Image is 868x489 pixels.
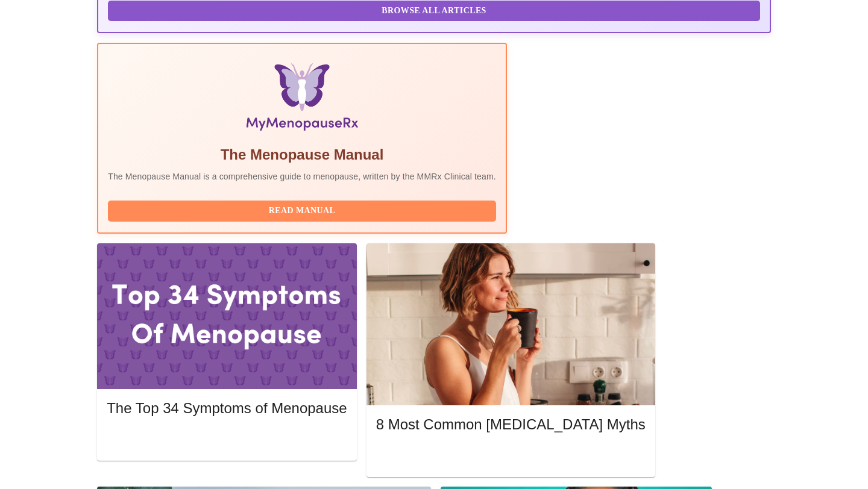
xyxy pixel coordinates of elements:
[119,432,335,447] span: Read More
[376,446,646,467] button: Read More
[108,5,763,15] a: Browse All Articles
[107,399,347,418] h5: The Top 34 Symptoms of Menopause
[388,449,634,464] span: Read More
[107,429,347,450] button: Read More
[376,415,646,434] h5: 8 Most Common [MEDICAL_DATA] Myths
[108,201,496,222] button: Read Manual
[108,145,496,164] h5: The Menopause Manual
[107,433,350,443] a: Read More
[108,170,496,182] p: The Menopause Manual is a comprehensive guide to menopause, written by the MMRx Clinical team.
[120,4,748,19] span: Browse All Articles
[108,1,760,22] button: Browse All Articles
[169,63,434,135] img: Menopause Manual
[108,205,499,215] a: Read Manual
[120,204,484,219] span: Read Manual
[376,450,649,460] a: Read More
